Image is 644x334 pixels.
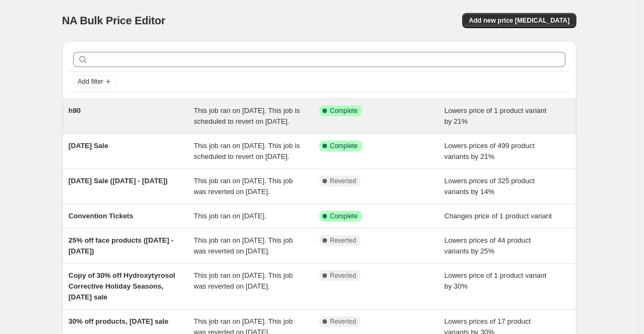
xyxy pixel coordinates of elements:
span: Lowers prices of 499 product variants by 21% [444,142,535,161]
span: Copy of 30% off Hydroxytyrosol Corrective Holiday Seasons, [DATE] sale [69,271,175,301]
span: Reverted [330,271,357,280]
button: Add new price [MEDICAL_DATA] [462,13,576,28]
span: 30% off products, [DATE] sale [69,317,169,325]
span: Complete [330,212,358,221]
span: [DATE] Sale ([DATE] - [DATE]) [69,177,168,185]
span: Complete [330,106,358,115]
span: This job ran on [DATE]. This job is scheduled to revert on [DATE]. [194,142,300,161]
span: NA Bulk Price Editor [62,15,166,26]
span: Reverted [330,236,357,245]
span: Add filter [78,77,103,86]
span: Reverted [330,177,357,185]
span: [DATE] Sale [69,142,108,150]
span: Reverted [330,317,357,326]
span: Convention Tickets [69,212,134,220]
span: Lowers price of 1 product variant by 30% [444,271,547,290]
span: This job ran on [DATE]. This job was reverted on [DATE]. [194,271,293,290]
span: 25% off face products ([DATE] - [DATE]) [69,236,174,255]
span: Changes price of 1 product variant [444,212,552,220]
span: Lowers price of 1 product variant by 21% [444,106,547,125]
span: Lowers prices of 44 product variants by 25% [444,236,531,255]
span: This job ran on [DATE]. This job was reverted on [DATE]. [194,177,293,196]
span: Complete [330,142,358,150]
span: This job ran on [DATE]. [194,212,266,220]
button: Add filter [73,75,116,88]
span: This job ran on [DATE]. This job was reverted on [DATE]. [194,236,293,255]
span: h90 [69,106,81,115]
span: Add new price [MEDICAL_DATA] [469,16,569,25]
span: This job ran on [DATE]. This job is scheduled to revert on [DATE]. [194,106,300,125]
span: Lowers prices of 325 product variants by 14% [444,177,535,196]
